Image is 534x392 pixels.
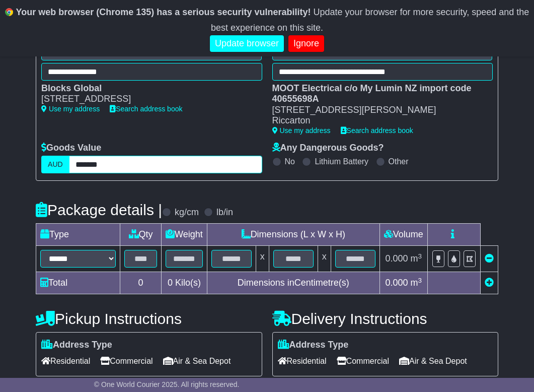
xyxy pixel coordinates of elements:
span: 0 [168,278,173,288]
span: 0.000 [386,278,408,288]
a: Remove this item [485,253,494,264]
td: Kilo(s) [162,272,207,294]
sup: 3 [418,277,422,284]
h4: Delivery Instructions [272,310,498,327]
sup: 3 [418,252,422,260]
label: Lithium Battery [315,157,368,166]
td: 0 [120,272,162,294]
a: Add new item [485,278,494,288]
span: m [411,278,422,288]
a: Search address book [341,126,413,135]
label: kg/cm [175,207,199,218]
span: m [411,253,422,264]
label: No [285,157,295,166]
div: MOOT Electrical c/o My Lumin NZ import code 40655698A [272,83,483,105]
label: Address Type [278,340,349,351]
td: Dimensions (L x W x H) [207,224,379,246]
span: Air & Sea Depot [163,353,231,369]
div: Riccarton [272,115,483,126]
span: Commercial [100,353,152,369]
label: AUD [41,156,69,173]
td: x [318,246,331,272]
h4: Package details | [36,202,162,218]
label: Goods Value [41,143,101,154]
label: Address Type [41,340,112,351]
div: Blocks Global [41,83,252,94]
label: Any Dangerous Goods? [272,143,384,154]
b: Your web browser (Chrome 135) has a serious security vulnerability! [16,7,311,17]
h4: Pickup Instructions [36,310,262,327]
a: Use my address [41,105,100,113]
span: Air & Sea Depot [399,353,467,369]
td: Type [36,224,120,246]
span: Residential [278,353,327,369]
label: Other [389,157,409,166]
a: Update browser [210,35,284,52]
span: Residential [41,353,90,369]
td: Total [36,272,120,294]
a: Ignore [288,35,324,52]
span: © One World Courier 2025. All rights reserved. [94,380,240,388]
div: [STREET_ADDRESS] [41,94,252,105]
td: Qty [120,224,162,246]
span: Update your browser for more security, speed and the best experience on this site. [211,7,529,33]
td: Dimensions in Centimetre(s) [207,272,379,294]
td: Weight [162,224,207,246]
td: Volume [379,224,427,246]
a: Use my address [272,126,331,135]
td: x [256,246,269,272]
span: 0.000 [386,253,408,264]
label: lb/in [216,207,233,218]
span: Commercial [337,353,389,369]
a: Search address book [110,105,182,113]
div: [STREET_ADDRESS][PERSON_NAME] [272,105,483,116]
